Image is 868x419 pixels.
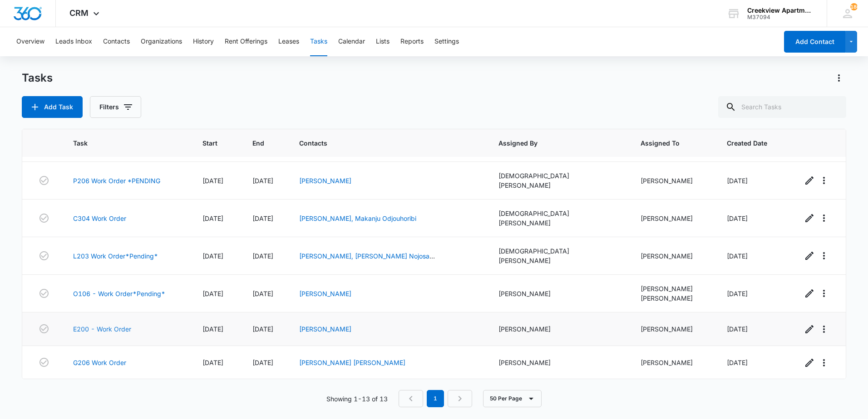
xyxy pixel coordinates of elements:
[310,27,327,56] button: Tasks
[202,325,223,333] span: [DATE]
[727,359,748,366] span: [DATE]
[202,138,217,148] span: Start
[400,27,424,56] button: Reports
[299,138,464,148] span: Contacts
[69,8,89,18] span: CRM
[278,27,299,56] button: Leases
[299,177,351,185] a: [PERSON_NAME]
[641,324,705,334] div: [PERSON_NAME]
[727,138,767,148] span: Created Date
[252,252,273,260] span: [DATE]
[252,290,273,297] span: [DATE]
[22,96,83,118] button: Add Task
[193,27,214,56] button: History
[202,252,223,260] span: [DATE]
[299,359,405,366] a: [PERSON_NAME] [PERSON_NAME]
[16,27,44,56] button: Overview
[498,358,619,367] div: [PERSON_NAME]
[498,171,619,190] div: [DEMOGRAPHIC_DATA][PERSON_NAME]
[202,177,223,185] span: [DATE]
[376,27,390,56] button: Lists
[225,27,267,56] button: Rent Offerings
[252,214,273,222] span: [DATE]
[399,390,472,407] nav: Pagination
[299,325,351,333] a: [PERSON_NAME]
[747,14,814,20] div: account id
[641,358,705,367] div: [PERSON_NAME]
[747,7,814,14] div: account name
[326,394,388,404] p: Showing 1-13 of 13
[73,251,158,261] a: L203 Work Order*Pending*
[641,293,705,303] div: [PERSON_NAME]
[483,390,542,407] button: 50 Per Page
[498,324,619,334] div: [PERSON_NAME]
[252,177,273,185] span: [DATE]
[103,27,130,56] button: Contacts
[73,214,126,223] a: C304 Work Order
[252,325,273,333] span: [DATE]
[727,325,748,333] span: [DATE]
[727,177,748,185] span: [DATE]
[498,246,619,265] div: [DEMOGRAPHIC_DATA][PERSON_NAME]
[727,252,748,260] span: [DATE]
[338,27,365,56] button: Calendar
[73,358,126,367] a: G206 Work Order
[641,284,705,293] div: [PERSON_NAME]
[22,71,53,85] h1: Tasks
[641,138,692,148] span: Assigned To
[784,31,845,53] button: Add Contact
[73,176,160,185] a: P206 Work Order *PENDING
[202,290,223,297] span: [DATE]
[252,138,264,148] span: End
[90,96,141,118] button: Filters
[718,96,846,118] input: Search Tasks
[850,3,858,10] div: notifications count
[299,252,435,269] a: [PERSON_NAME], [PERSON_NAME] Nojosa [PERSON_NAME]
[73,324,131,334] a: E200 - Work Order
[252,359,273,366] span: [DATE]
[427,390,444,407] em: 1
[141,27,182,56] button: Organizations
[299,290,351,297] a: [PERSON_NAME]
[641,214,705,223] div: [PERSON_NAME]
[832,71,846,85] button: Actions
[73,289,165,298] a: O106 - Work Order*Pending*
[641,176,705,185] div: [PERSON_NAME]
[727,214,748,222] span: [DATE]
[202,359,223,366] span: [DATE]
[850,3,858,10] span: 186
[55,27,92,56] button: Leads Inbox
[299,214,416,222] a: [PERSON_NAME], Makanju Odjouhoribi
[498,289,619,298] div: [PERSON_NAME]
[73,138,168,148] span: Task
[727,290,748,297] span: [DATE]
[641,251,705,261] div: [PERSON_NAME]
[202,214,223,222] span: [DATE]
[498,209,619,228] div: [DEMOGRAPHIC_DATA][PERSON_NAME]
[434,27,459,56] button: Settings
[498,138,606,148] span: Assigned By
